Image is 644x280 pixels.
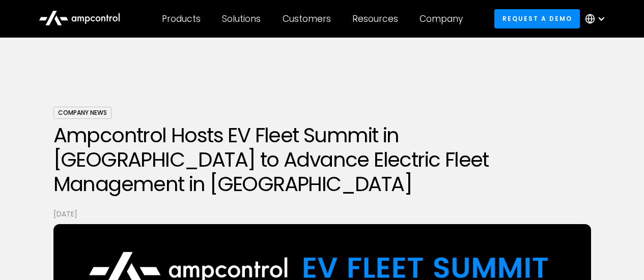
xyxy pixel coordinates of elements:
div: Solutions [222,13,261,24]
div: Company News [53,107,111,119]
div: Company [419,13,463,24]
h1: Ampcontrol Hosts EV Fleet Summit in [GEOGRAPHIC_DATA] to Advance Electric Fleet Management in [GE... [53,123,591,196]
div: Resources [352,13,398,24]
div: Customers [283,13,331,24]
div: Products [162,13,201,24]
a: Request a demo [494,9,580,28]
p: [DATE] [53,208,591,220]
